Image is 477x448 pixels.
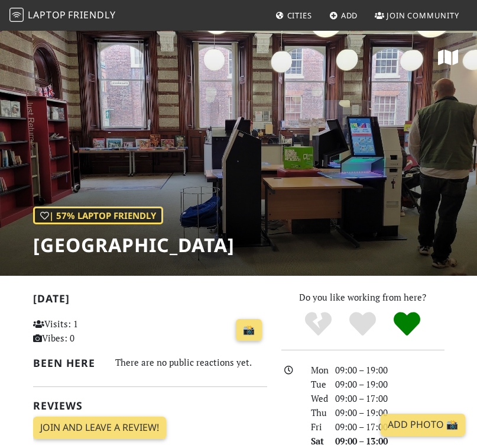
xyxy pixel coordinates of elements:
[304,377,329,391] div: Tue
[68,8,115,21] span: Friendly
[33,207,163,224] div: | 57% Laptop Friendly
[328,391,451,405] div: 09:00 – 17:00
[328,434,451,448] div: 09:00 – 13:00
[325,5,363,26] a: Add
[304,420,329,434] div: Fri
[328,420,451,434] div: 09:00 – 17:00
[271,5,317,26] a: Cities
[304,405,329,420] div: Thu
[33,417,166,439] a: Join and leave a review!
[115,354,267,370] div: There are no public reactions yet.
[328,377,451,391] div: 09:00 – 19:00
[296,311,340,337] div: No
[33,292,267,310] h2: [DATE]
[304,363,329,377] div: Mon
[370,5,464,26] a: Join Community
[33,234,235,256] h1: [GEOGRAPHIC_DATA]
[9,5,116,26] a: LaptopFriendly LaptopFriendly
[304,391,329,405] div: Wed
[28,8,66,21] span: Laptop
[33,399,267,412] h2: Reviews
[341,10,358,21] span: Add
[385,311,429,337] div: Definitely!
[387,10,459,21] span: Join Community
[328,405,451,420] div: 09:00 – 19:00
[328,363,451,377] div: 09:00 – 19:00
[287,10,312,21] span: Cities
[9,8,24,22] img: LaptopFriendly
[381,414,465,436] a: Add Photo 📸
[33,317,102,345] p: Visits: 1 Vibes: 0
[236,319,262,341] a: 📸
[33,357,102,369] h2: Been here
[304,434,329,448] div: Sat
[340,311,385,337] div: Yes
[281,290,444,304] p: Do you like working from here?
